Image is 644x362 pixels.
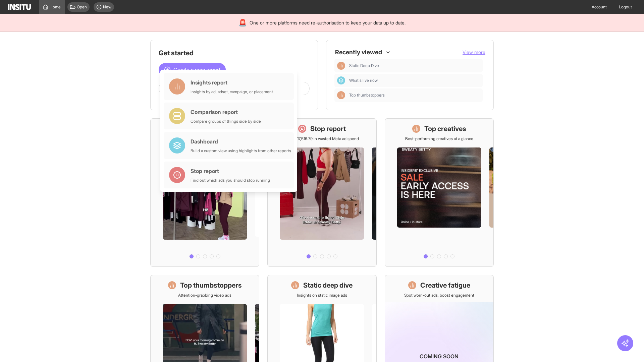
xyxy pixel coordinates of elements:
span: New [103,4,111,10]
p: Attention-grabbing video ads [178,293,231,298]
span: Home [50,4,61,10]
h1: Top thumbstoppers [180,281,242,290]
h1: Stop report [310,124,346,133]
button: View more [463,49,485,56]
span: Static Deep Dive [349,63,379,68]
div: Insights [337,62,345,70]
div: Build a custom view using highlights from other reports [191,148,291,154]
div: Dashboard [191,137,291,145]
p: Best-performing creatives at a glance [405,136,473,141]
div: Insights by ad, adset, campaign, or placement [191,89,273,95]
h1: Get started [159,48,310,58]
span: What's live now [349,78,378,83]
div: Insights report [191,78,273,86]
span: Top thumbstoppers [349,93,480,98]
button: Create a new report [159,63,226,76]
img: Logo [8,4,31,10]
p: Insights on static image ads [297,293,347,298]
div: Compare groups of things side by side [191,119,261,124]
div: Insights [337,91,345,99]
h1: Static deep dive [303,281,353,290]
span: Create a new report [173,66,220,74]
span: Open [77,4,87,10]
span: One or more platforms need re-authorisation to keep your data up to date. [250,19,406,26]
div: Stop report [191,167,270,175]
p: Save £17,516.79 in wasted Meta ad spend [285,136,359,141]
h1: Top creatives [424,124,466,133]
div: Comparison report [191,108,261,116]
span: Top thumbstoppers [349,93,385,98]
span: View more [463,49,485,55]
div: Find out which ads you should stop running [191,178,270,183]
span: What's live now [349,78,480,83]
div: Dashboard [337,76,345,84]
span: Static Deep Dive [349,63,480,68]
a: What's live nowSee all active ads instantly [150,118,259,267]
a: Top creativesBest-performing creatives at a glance [385,118,494,267]
a: Stop reportSave £17,516.79 in wasted Meta ad spend [267,118,376,267]
div: 🚨 [238,18,247,27]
